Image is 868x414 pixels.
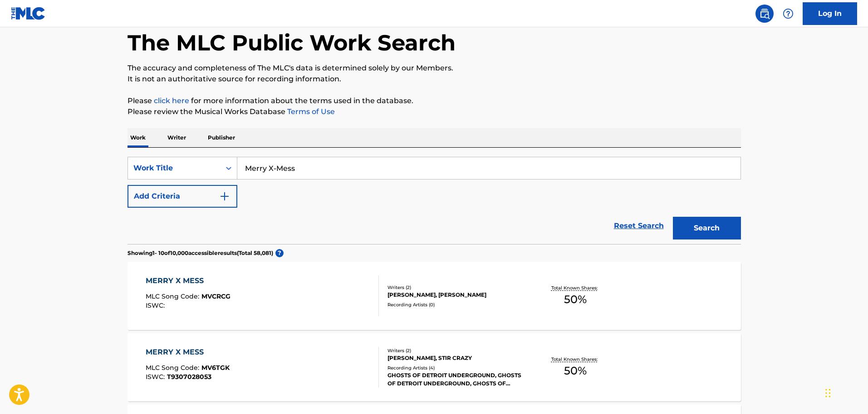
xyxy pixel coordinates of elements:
[823,370,868,414] iframe: Chat Widget
[759,8,770,19] img: search
[128,249,273,257] p: Showing 1 - 10 of 10,000 accessible results (Total 58,081 )
[146,364,201,372] span: MLC Song Code :
[803,2,857,25] a: Log In
[551,356,600,363] p: Total Known Shares:
[133,163,215,174] div: Work Title
[128,63,741,74] p: The accuracy and completeness of The MLC's data is determined solely by our Members.
[165,128,189,147] p: Writer
[387,354,525,362] div: [PERSON_NAME], STIR CRAZY
[205,128,238,147] p: Publisher
[146,301,167,309] span: ISWC :
[783,8,794,19] img: help
[11,7,46,20] img: MLC Logo
[387,347,525,354] div: Writers ( 2 )
[387,371,525,388] div: GHOSTS OF DETROIT UNDERGROUND, GHOSTS OF DETROIT UNDERGROUND, GHOSTS OF DETROIT UNDERGROUND, GHOS...
[387,301,525,308] div: Recording Artists ( 0 )
[128,29,456,56] h1: The MLC Public Work Search
[387,291,525,299] div: [PERSON_NAME], [PERSON_NAME]
[146,275,230,286] div: MERRY X MESS
[387,284,525,291] div: Writers ( 2 )
[755,5,774,23] a: Public Search
[201,292,230,300] span: MVCRCG
[167,373,211,381] span: T9307028053
[564,291,587,308] span: 50 %
[201,364,230,372] span: MV6TGK
[609,216,668,236] a: Reset Search
[219,191,230,202] img: 9d2ae6d4665cec9f34b9.svg
[128,333,741,401] a: MERRY X MESSMLC Song Code:MV6TGKISWC:T9307028053Writers (2)[PERSON_NAME], STIR CRAZYRecording Art...
[128,128,148,147] p: Work
[285,107,335,116] a: Terms of Use
[825,379,831,407] div: Drag
[128,106,741,117] p: Please review the Musical Works Database
[128,95,741,106] p: Please for more information about the terms used in the database.
[275,249,284,257] span: ?
[146,292,201,300] span: MLC Song Code :
[387,364,525,371] div: Recording Artists ( 4 )
[128,185,237,208] button: Add Criteria
[146,373,167,381] span: ISWC :
[779,5,797,23] div: Help
[128,157,741,244] form: Search Form
[673,217,741,239] button: Search
[564,363,587,379] span: 50 %
[128,74,741,85] p: It is not an authoritative source for recording information.
[146,347,230,358] div: MERRY X MESS
[551,284,600,291] p: Total Known Shares:
[154,96,189,105] a: click here
[128,262,741,330] a: MERRY X MESSMLC Song Code:MVCRCGISWC:Writers (2)[PERSON_NAME], [PERSON_NAME]Recording Artists (0)...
